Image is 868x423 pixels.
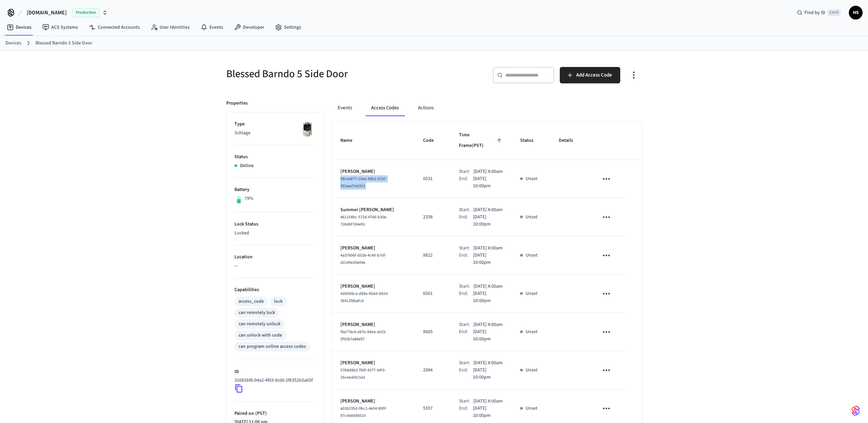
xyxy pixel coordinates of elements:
[473,214,504,228] p: [DATE] 10:00pm
[459,206,473,214] div: Start:
[423,290,443,297] p: 6561
[473,175,504,190] p: [DATE] 10:00pm
[226,100,248,107] p: Properties
[526,405,538,412] p: Unset
[459,405,473,419] div: End:
[473,290,504,304] p: [DATE] 10:00pm
[526,290,538,297] p: Unset
[234,129,316,137] p: Schlage
[559,135,582,146] span: Details
[239,298,264,305] div: access_code
[852,405,860,416] img: SeamLogoGradient.69752ec5.svg
[459,398,473,405] div: Start:
[459,130,503,151] span: Time Frame(PST)
[245,195,254,202] p: 79%
[340,367,386,380] span: 57b8d8b2-f90f-4377-94f3-1bceeafdc5a3
[27,9,67,17] span: [DOMAIN_NAME]
[423,214,443,221] p: 2338
[459,168,473,175] div: Start:
[473,367,504,381] p: [DATE] 10:00pm
[234,153,316,161] p: Status
[340,214,388,227] span: 461154bc-5718-4766-b30e-726d6f7d4e91
[850,6,862,19] span: HS
[229,21,270,33] a: Developer
[36,40,92,47] a: Blessed Barndo 5 Side Door
[340,329,386,342] span: f8a778c6-a97e-4dea-a919-5f92b7a88e97
[473,168,503,175] p: [DATE] 4:00am
[473,245,503,252] p: [DATE] 4:00am
[459,328,473,343] div: End:
[340,321,407,328] p: [PERSON_NAME]
[340,406,387,419] span: a01b235d-0bc1-4e54-895f-97cde8d98510
[234,186,316,193] p: Battery
[473,359,503,367] p: [DATE] 4:00am
[791,6,846,19] div: Find by IDCtrl K
[340,253,386,265] span: 4a37606f-d538-4c49-b7df-d2149e35e09e
[526,214,538,221] p: Unset
[234,262,316,270] p: —
[423,367,443,374] p: 2984
[473,328,504,343] p: [DATE] 10:00pm
[299,121,316,138] img: Schlage Sense Smart Deadbolt with Camelot Trim, Front
[459,245,473,252] div: Start:
[423,328,443,336] p: 8605
[804,9,825,16] span: Find by ID
[849,6,863,19] button: HS
[473,405,504,419] p: [DATE] 10:00pm
[576,71,612,80] span: Add Access Code
[274,298,283,305] div: lock
[195,21,229,33] a: Events
[366,100,404,116] button: Access Codes
[234,121,316,128] p: Type
[526,252,538,259] p: Unset
[234,221,316,228] p: Lock Status
[459,367,473,381] div: End:
[240,162,254,169] p: Online
[234,410,316,417] p: Paired on
[526,328,538,336] p: Unset
[560,67,620,83] button: Add Access Code
[473,398,503,405] p: [DATE] 4:00am
[459,321,473,328] div: Start:
[459,175,473,190] div: End:
[473,252,504,266] p: [DATE] 10:00pm
[72,8,99,17] span: Production
[423,175,443,182] p: 0531
[234,377,313,384] p: 32682bf8-04a2-4f03-8c00-2f6352b5a65f
[332,100,642,116] div: ant example
[423,405,443,412] p: 5557
[340,283,407,290] p: [PERSON_NAME]
[1,21,37,33] a: Devices
[412,100,439,116] button: Actions
[473,283,503,290] p: [DATE] 4:00am
[234,254,316,261] p: Location
[459,214,473,228] div: End:
[5,40,21,47] a: Devices
[254,410,267,417] span: ( PST )
[340,135,361,146] span: Name
[526,175,538,182] p: Unset
[459,359,473,367] div: Start:
[526,367,538,374] p: Unset
[83,21,145,33] a: Connected Accounts
[340,168,407,175] p: [PERSON_NAME]
[340,245,407,252] p: [PERSON_NAME]
[239,343,306,350] div: can program online access codes
[239,309,275,316] div: can remotely lock
[239,320,281,328] div: can remotely unlock
[37,21,83,33] a: ACS Systems
[270,21,307,33] a: Settings
[226,67,430,81] h5: Blessed Barndo 5 Side Door
[459,252,473,266] div: End:
[145,21,195,33] a: User Identities
[340,359,407,367] p: [PERSON_NAME]
[473,206,503,214] p: [DATE] 4:00am
[473,321,503,328] p: [DATE] 4:00am
[423,252,443,259] p: 8822
[459,290,473,304] div: End:
[827,9,841,16] span: Ctrl K
[239,332,282,339] div: can unlock with code
[340,206,407,214] p: Summer [PERSON_NAME]
[332,100,357,116] button: Events
[459,283,473,290] div: Start:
